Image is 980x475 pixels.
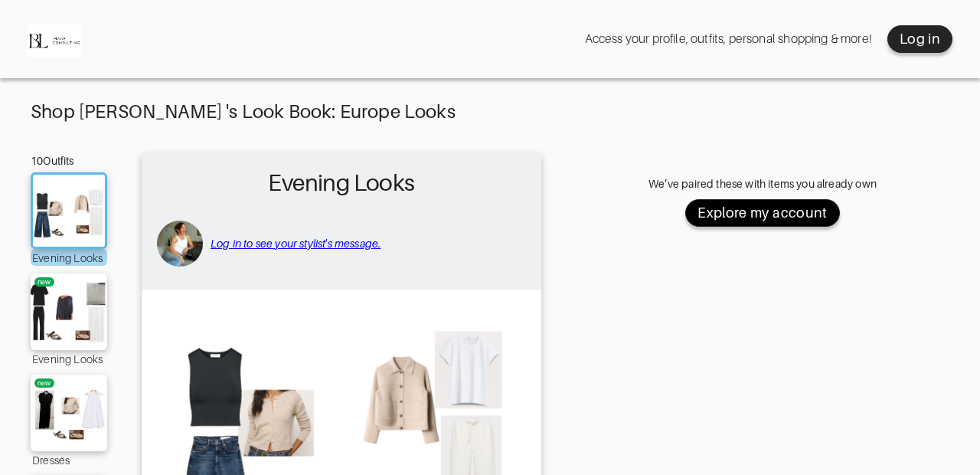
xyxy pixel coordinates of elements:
[38,277,51,287] div: new
[697,204,827,222] div: Explore my account
[887,25,952,53] button: Log in
[31,153,107,169] div: 10 Outfits
[900,30,940,48] div: Log in
[28,182,109,239] img: Outfit Evening Looks
[576,176,949,192] div: We’ve paired these with items you already own
[28,12,81,66] img: BL Image Consulting logo
[25,281,113,342] img: Outfit Evening Looks
[31,249,107,266] div: Evening Looks
[211,237,381,250] a: Log in to see your stylist's message.
[157,221,203,267] img: avatar
[585,31,872,47] div: Access your profile, outfits, personal shopping & more!
[685,199,839,227] button: Explore my account
[25,382,113,444] img: Outfit Dresses
[149,161,534,205] h2: Evening Looks
[38,378,51,388] div: new
[31,350,107,367] div: Evening Looks
[31,451,107,468] div: Dresses
[31,101,949,123] div: Shop [PERSON_NAME] 's Look Book: Europe Looks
